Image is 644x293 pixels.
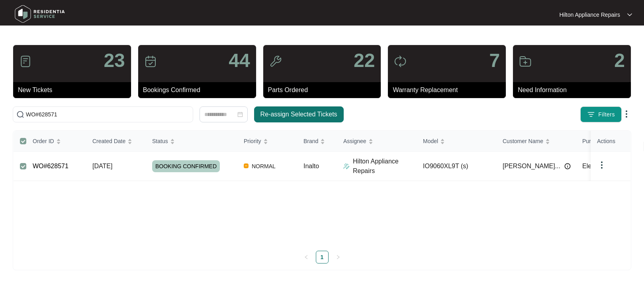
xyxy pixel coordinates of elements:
img: dropdown arrow [622,109,631,119]
p: 44 [229,51,250,70]
button: Re-assign Selected Tickets [254,106,344,122]
span: Purchased From [582,137,623,146]
li: 1 [316,251,329,264]
p: Parts Ordered [268,85,381,95]
span: NORMAL [249,161,279,171]
img: icon [144,55,157,68]
a: WO#628571 [33,163,69,169]
th: Assignee [337,131,417,152]
span: Created Date [92,137,125,146]
a: 1 [316,251,328,263]
img: icon [394,55,407,68]
img: Assigner Icon [343,163,350,169]
span: Electsales [582,163,611,169]
p: Need Information [518,85,631,95]
img: icon [269,55,282,68]
th: Priority [237,131,297,152]
img: dropdown arrow [597,160,607,170]
span: Assignee [343,137,366,146]
p: 22 [354,51,375,70]
img: icon [19,55,32,68]
img: residentia service logo [12,2,68,26]
img: icon [519,55,532,68]
button: filter iconFilters [580,106,622,122]
li: Next Page [332,251,345,264]
span: right [336,255,341,260]
span: [DATE] [92,163,112,169]
p: 7 [489,51,500,70]
th: Created Date [86,131,146,152]
span: Order ID [33,137,54,146]
button: right [332,251,345,264]
th: Order ID [26,131,86,152]
p: 2 [614,51,625,70]
td: IO9060XL9T (s) [417,152,496,181]
p: Hilton Appliance Repairs [353,157,417,176]
p: Bookings Confirmed [143,85,256,95]
span: Re-assign Selected Tickets [260,110,337,119]
input: Search by Order Id, Assignee Name, Customer Name, Brand and Model [26,110,190,119]
span: Customer Name [503,137,543,146]
span: Filters [598,110,615,119]
span: Priority [244,137,261,146]
span: BOOKING CONFIRMED [152,160,220,172]
p: 23 [104,51,125,70]
img: Info icon [564,163,571,169]
p: Hilton Appliance Repairs [559,11,620,19]
span: Model [423,137,438,146]
th: Status [146,131,237,152]
img: search-icon [16,110,24,118]
th: Actions [591,131,630,152]
p: Warranty Replacement [393,85,506,95]
img: Vercel Logo [244,163,249,168]
span: Inalto [303,163,319,169]
th: Brand [297,131,337,152]
span: Brand [303,137,318,146]
span: left [304,255,309,260]
button: left [300,251,313,264]
th: Model [417,131,496,152]
span: [PERSON_NAME]... [503,161,560,171]
li: Previous Page [300,251,313,264]
span: Status [152,137,168,146]
img: filter icon [587,110,595,118]
th: Customer Name [496,131,576,152]
img: dropdown arrow [627,13,632,17]
p: New Tickets [18,85,131,95]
